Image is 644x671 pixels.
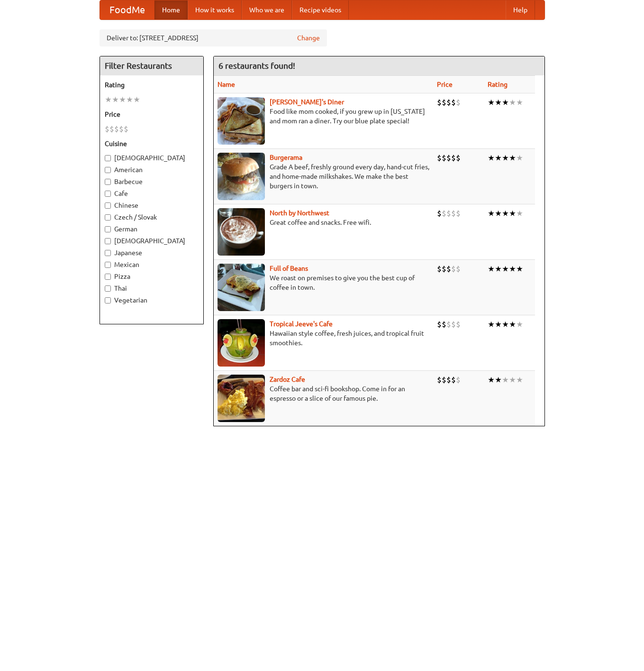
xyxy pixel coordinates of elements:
[488,97,495,108] li: ★
[105,94,112,105] li: ★
[105,189,199,198] label: Cafe
[456,319,461,330] li: $
[105,165,199,175] label: American
[442,153,446,163] li: $
[218,329,429,348] p: Hawaiian style coffee, fresh juices, and tropical fruit smoothies.
[105,250,111,256] input: Japanese
[100,29,327,46] div: Deliver to: [STREET_ADDRESS]
[506,0,535,19] a: Help
[516,97,523,108] li: ★
[218,153,265,200] img: burgerama.jpg
[218,375,265,422] img: zardoz.jpg
[451,375,456,385] li: $
[451,153,456,163] li: $
[154,0,188,19] a: Home
[502,264,509,274] li: ★
[437,264,442,274] li: $
[442,264,446,274] li: $
[442,208,446,219] li: $
[105,212,199,222] label: Czech / Slovak
[495,375,502,385] li: ★
[105,167,111,173] input: American
[509,97,516,108] li: ★
[218,384,429,403] p: Coffee bar and sci-fi bookshop. Come in for an espresso or a slice of our famous pie.
[456,375,461,385] li: $
[218,61,295,70] ng-pluralize: 6 restaurants found!
[502,208,509,219] li: ★
[488,264,495,274] li: ★
[105,201,199,210] label: Chinese
[488,208,495,219] li: ★
[218,208,265,256] img: north.jpg
[126,94,133,105] li: ★
[437,208,442,219] li: $
[516,153,523,163] li: ★
[495,319,502,330] li: ★
[105,285,111,292] input: Thai
[516,208,523,219] li: ★
[437,81,453,88] a: Price
[442,319,446,330] li: $
[112,94,119,105] li: ★
[442,97,446,108] li: $
[446,264,451,274] li: $
[105,110,199,119] h5: Price
[270,154,302,161] b: Burgerama
[502,375,509,385] li: ★
[446,153,451,163] li: $
[218,162,429,191] p: Grade A beef, freshly ground every day, hand-cut fries, and home-made milkshakes. We make the bes...
[105,284,199,293] label: Thai
[105,226,111,232] input: German
[509,375,516,385] li: ★
[105,236,199,246] label: [DEMOGRAPHIC_DATA]
[218,107,429,126] p: Food like mom cooked, if you grew up in [US_STATE] and mom ran a diner. Try our blue plate special!
[488,319,495,330] li: ★
[105,191,111,197] input: Cafe
[451,264,456,274] li: $
[218,97,265,145] img: sallys.jpg
[270,209,329,217] a: North by Northwest
[451,208,456,219] li: $
[456,153,461,163] li: $
[105,274,111,280] input: Pizza
[270,265,308,272] a: Full of Beans
[105,214,111,221] input: Czech / Slovak
[105,155,111,161] input: [DEMOGRAPHIC_DATA]
[218,81,235,88] a: Name
[109,124,114,134] li: $
[451,319,456,330] li: $
[297,33,320,43] a: Change
[509,319,516,330] li: ★
[133,94,140,105] li: ★
[105,262,111,268] input: Mexican
[456,208,461,219] li: $
[495,153,502,163] li: ★
[218,264,265,311] img: beans.jpg
[446,375,451,385] li: $
[242,0,292,19] a: Who we are
[105,260,199,269] label: Mexican
[218,319,265,367] img: jeeves.jpg
[105,124,109,134] li: $
[105,297,111,303] input: Vegetarian
[456,97,461,108] li: $
[218,273,429,292] p: We roast on premises to give you the best cup of coffee in town.
[119,124,124,134] li: $
[105,238,111,244] input: [DEMOGRAPHIC_DATA]
[488,375,495,385] li: ★
[437,153,442,163] li: $
[446,97,451,108] li: $
[502,97,509,108] li: ★
[119,94,126,105] li: ★
[495,97,502,108] li: ★
[451,97,456,108] li: $
[218,218,429,227] p: Great coffee and snacks. Free wifi.
[516,264,523,274] li: ★
[502,319,509,330] li: ★
[488,153,495,163] li: ★
[270,376,305,383] a: Zardoz Cafe
[100,56,203,75] h4: Filter Restaurants
[442,375,446,385] li: $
